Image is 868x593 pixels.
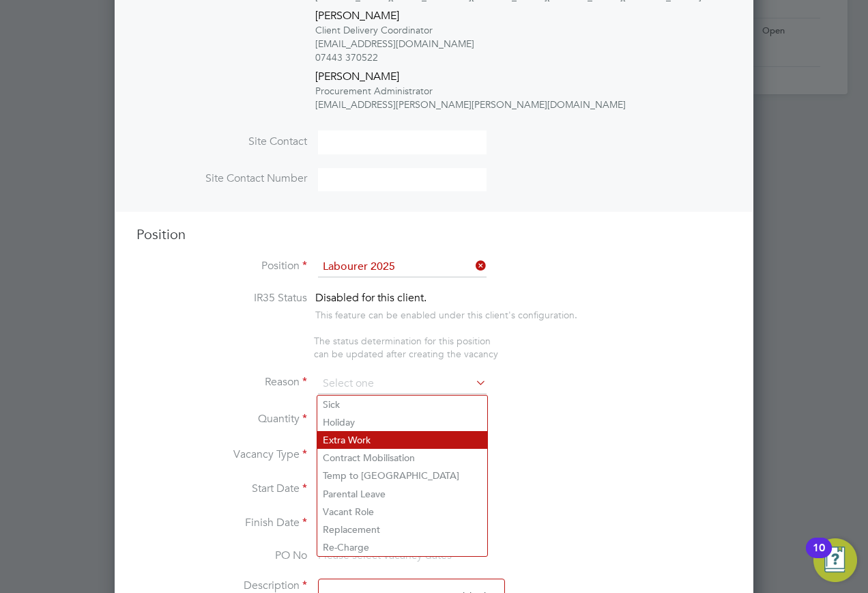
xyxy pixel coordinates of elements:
li: Temp to [GEOGRAPHIC_DATA] [317,467,487,484]
span: The status determination for this position can be updated after creating the vacancy [314,335,498,359]
label: Quantity [136,412,307,426]
h3: Position [136,225,732,243]
div: This feature can be enabled under this client's configuration. [315,305,577,321]
button: Open Resource Center, 10 new notifications [813,538,857,582]
li: Vacant Role [317,503,487,521]
div: 10 [813,548,825,566]
div: Procurement Administrator [315,84,701,98]
div: [EMAIL_ADDRESS][DOMAIN_NAME] [315,37,701,51]
li: Parental Leave [317,485,487,503]
input: Select one [318,374,487,394]
div: Client Delivery Coordinator [315,23,701,37]
div: 07443 370522 [315,51,701,64]
label: Start Date [136,482,307,496]
label: Reason [136,375,307,389]
label: Description [136,579,307,593]
label: Site Contact [136,135,307,149]
span: Disabled for this client. [315,291,426,305]
input: Search for... [318,257,487,277]
li: Extra Work [317,431,487,449]
li: Sick [317,396,487,413]
span: [PERSON_NAME] [315,70,399,83]
label: Site Contact Number [136,171,307,186]
li: Re-Charge [317,538,487,556]
span: [PERSON_NAME] [315,9,399,23]
li: Holiday [317,413,487,431]
label: PO No [136,549,307,563]
label: IR35 Status [136,291,307,305]
div: [EMAIL_ADDRESS][PERSON_NAME][PERSON_NAME][DOMAIN_NAME] [315,98,701,111]
li: Contract Mobilisation [317,449,487,467]
span: Please select vacancy dates [318,549,452,562]
label: Position [136,259,307,273]
label: Finish Date [136,516,307,530]
label: Vacancy Type [136,447,307,462]
li: Replacement [317,521,487,538]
